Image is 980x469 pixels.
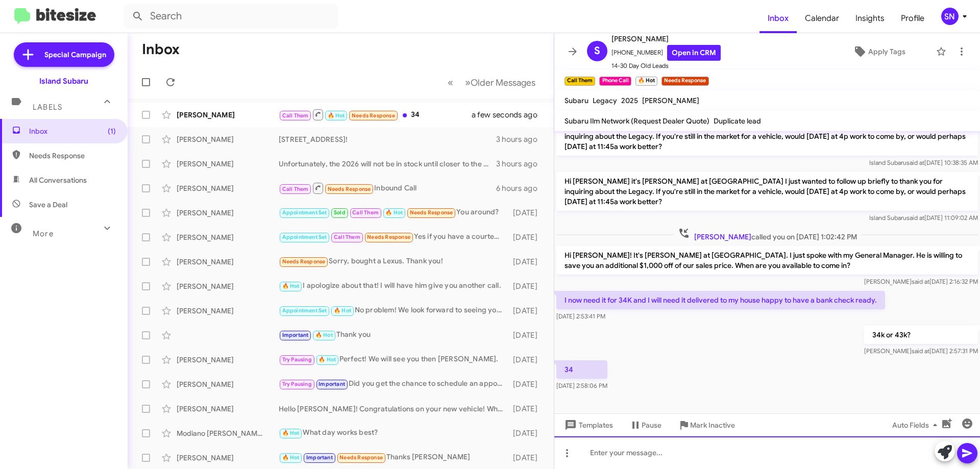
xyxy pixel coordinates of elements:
[29,200,67,210] span: Save a Deal
[508,257,546,267] div: [DATE]
[282,454,300,461] span: 🔥 Hot
[508,232,546,242] div: [DATE]
[611,33,721,45] span: [PERSON_NAME]
[334,234,360,240] span: Call Them
[556,246,978,275] p: Hi [PERSON_NAME]! It's [PERSON_NAME] at [GEOGRAPHIC_DATA]. I just spoke with my General Manager. ...
[556,312,605,320] span: [DATE] 2:53:41 PM
[334,307,351,314] span: 🔥 Hot
[328,112,345,119] span: 🔥 Hot
[315,332,333,338] span: 🔥 Hot
[869,214,978,221] span: Island Subaru [DATE] 11:09:02 AM
[611,45,721,61] span: [PHONE_NUMBER]
[339,454,383,461] span: Needs Response
[318,356,336,363] span: 🔥 Hot
[508,330,546,340] div: [DATE]
[279,354,508,365] div: Perfect! We will see you then [PERSON_NAME].
[279,280,508,292] div: I apologize about that! I will have him give you another call.
[484,110,546,120] div: a few seconds ago
[282,332,309,338] span: Important
[177,208,279,218] div: [PERSON_NAME]
[279,404,508,414] div: Hello [PERSON_NAME]! Congratulations on your new vehicle! What did you end up purchasing?
[177,404,279,414] div: [PERSON_NAME]
[714,116,761,126] span: Duplicate lead
[282,307,327,314] span: Appointment Set
[611,61,721,71] span: 14-30 Day Old Leads
[912,347,929,355] span: said at
[442,72,459,93] button: Previous
[562,416,613,434] span: Templates
[599,77,631,86] small: Phone Call
[594,43,600,59] span: S
[177,232,279,242] div: [PERSON_NAME]
[177,428,279,438] div: Modiano [PERSON_NAME]
[279,452,508,463] div: Thanks [PERSON_NAME]
[459,72,542,93] button: Next
[108,126,116,136] span: (1)
[508,306,546,316] div: [DATE]
[442,72,542,93] nav: Page navigation example
[465,76,471,89] span: »
[177,379,279,389] div: [PERSON_NAME]
[508,453,546,463] div: [DATE]
[279,305,508,316] div: No problem! We look forward to seeing you [DATE]
[797,4,847,33] a: Calendar
[279,231,508,243] div: Yes if you have a courtesy ascent you want to sell.
[282,209,327,216] span: Appointment Set
[893,4,933,33] span: Profile
[306,454,333,461] span: Important
[177,159,279,169] div: [PERSON_NAME]
[556,360,607,379] p: 34
[279,256,508,267] div: Sorry, bought a Lexus. Thank you!
[593,96,617,105] span: Legacy
[941,8,959,25] div: SN
[556,172,978,211] p: Hi [PERSON_NAME] it's [PERSON_NAME] at [GEOGRAPHIC_DATA] I just wanted to follow up briefly to th...
[177,355,279,365] div: [PERSON_NAME]
[29,151,116,161] span: Needs Response
[759,4,797,33] a: Inbox
[864,347,978,355] span: [PERSON_NAME] [DATE] 2:57:31 PM
[124,4,338,29] input: Search
[667,45,721,61] a: Open in CRM
[864,326,978,344] p: 34k or 43k?
[906,214,924,221] span: said at
[892,416,941,434] span: Auto Fields
[508,355,546,365] div: [DATE]
[334,209,346,216] span: Sold
[508,379,546,389] div: [DATE]
[177,306,279,316] div: [PERSON_NAME]
[556,117,978,156] p: Hi [PERSON_NAME] it's [PERSON_NAME] at [GEOGRAPHIC_DATA] I just wanted to follow up briefly to th...
[847,4,893,33] a: Insights
[352,112,395,119] span: Needs Response
[282,234,327,240] span: Appointment Set
[694,232,751,241] span: [PERSON_NAME]
[565,116,709,126] span: Subaru Ilm Network (Request Dealer Quote)
[933,8,969,25] button: SN
[869,159,978,166] span: Island Subaru [DATE] 10:38:35 AM
[508,428,546,438] div: [DATE]
[33,103,62,112] span: Labels
[471,77,535,88] span: Older Messages
[864,278,978,285] span: [PERSON_NAME] [DATE] 2:16:32 PM
[177,183,279,193] div: [PERSON_NAME]
[282,112,309,119] span: Call Them
[496,183,546,193] div: 6 hours ago
[177,257,279,267] div: [PERSON_NAME]
[670,416,743,434] button: Mark Inactive
[279,378,508,390] div: Did you get the chance to schedule an appointment for [DATE] [PERSON_NAME]?
[690,416,735,434] span: Mark Inactive
[556,382,607,389] span: [DATE] 2:58:06 PM
[556,291,885,309] p: I now need it for 34K and I will need it delivered to my house happy to have a bank check ready.
[565,77,595,86] small: Call Them
[318,381,345,387] span: Important
[554,416,621,434] button: Templates
[508,281,546,291] div: [DATE]
[279,207,508,218] div: You around?
[29,175,87,185] span: All Conversations
[410,209,453,216] span: Needs Response
[906,159,924,166] span: said at
[282,186,309,192] span: Call Them
[279,182,496,194] div: Inbound Call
